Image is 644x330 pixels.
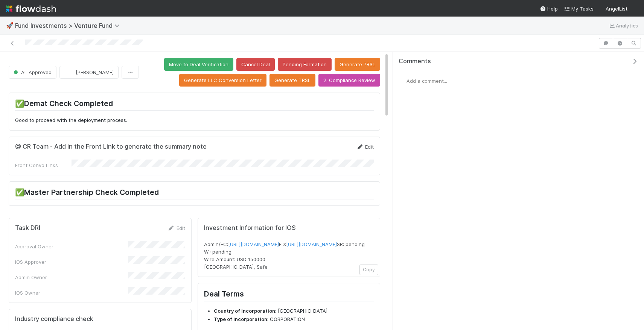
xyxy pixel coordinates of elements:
[15,22,123,29] span: Fund Investments > Venture Fund
[164,58,233,71] button: Move to Deal Verification
[356,144,374,150] a: Edit
[15,224,40,232] h5: Task DRI
[15,99,374,111] h2: ✅Demat Check Completed
[15,117,374,124] p: Good to proceed with the deployment process.
[228,241,279,247] a: [URL][DOMAIN_NAME]
[335,58,380,71] button: Generate PRSL
[15,315,93,323] h5: Industry compliance check
[564,6,594,12] span: My Tasks
[236,58,275,71] button: Cancel Deal
[214,316,267,322] strong: Type of incorporation
[15,143,207,151] h5: @ CR Team - Add in the Front Link to generate the summary note
[399,58,431,65] span: Comments
[15,188,374,199] h2: ✅Master Partnership Check Completed
[167,225,185,231] a: Edit
[179,74,266,87] button: Generate LLC Conversion Letter
[269,74,315,87] button: Generate TRSL
[12,69,52,75] span: AL Approved
[15,243,128,250] div: Approval Owner
[204,224,374,232] h5: Investment Information for IOS
[540,5,558,12] div: Help
[15,274,128,281] div: Admin Owner
[6,2,56,15] img: logo-inverted-e16ddd16eac7371096b0.svg
[76,69,114,75] span: [PERSON_NAME]
[630,5,638,13] img: avatar_ac990a78-52d7-40f8-b1fe-cbbd1cda261e.png
[359,265,378,275] button: Copy
[318,74,380,87] button: 2. Compliance Review
[564,5,594,12] a: My Tasks
[399,77,406,85] img: avatar_ac990a78-52d7-40f8-b1fe-cbbd1cda261e.png
[214,308,275,314] strong: Country of Incorporation
[6,22,14,29] span: 🚀
[204,289,374,301] h2: Deal Terms
[15,289,128,297] div: IOS Owner
[15,258,128,266] div: IOS Approver
[204,241,365,270] span: Admin/FC: FD: SR: pending WI: pending Wire Amount: USD 150000 [GEOGRAPHIC_DATA], Safe
[278,58,332,71] button: Pending Formation
[66,68,73,76] img: avatar_6cb813a7-f212-4ca3-9382-463c76e0b247.png
[608,21,638,30] a: Analytics
[214,316,374,323] li: : CORPORATION
[406,78,447,84] span: Add a comment...
[286,241,337,247] a: [URL][DOMAIN_NAME]
[59,66,119,79] button: [PERSON_NAME]
[9,66,56,79] button: AL Approved
[214,307,374,315] li: : [GEOGRAPHIC_DATA]
[606,6,627,12] span: AngelList
[15,161,72,169] div: Front Convo Links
